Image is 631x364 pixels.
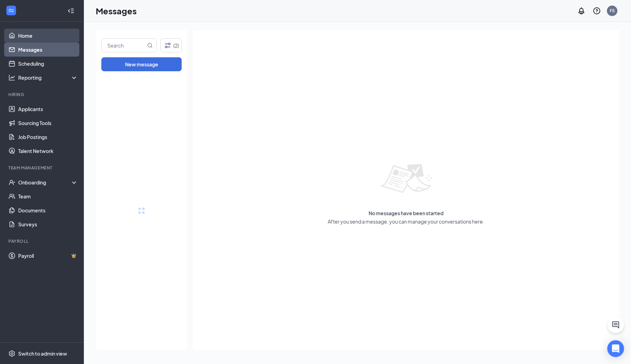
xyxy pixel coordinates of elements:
h1: Messages [96,5,137,17]
button: ChatActive [607,316,624,333]
a: Talent Network [18,144,78,158]
button: Filter (2) [160,38,182,52]
span: After you send a message, you can manage your conversations here. [328,218,484,225]
svg: Collapse [67,7,74,14]
div: Payroll [8,238,77,244]
span: No messages have been started [369,210,443,217]
a: Job Postings [18,130,78,144]
svg: Settings [8,350,15,357]
svg: QuestionInfo [593,7,601,15]
a: Scheduling [18,57,78,71]
div: FS [610,8,615,14]
a: Documents [18,203,78,217]
div: Open Intercom Messenger [607,340,624,357]
a: Surveys [18,217,78,231]
div: Hiring [8,92,77,97]
a: Sourcing Tools [18,116,78,130]
a: Home [18,29,78,43]
svg: Filter [164,41,172,50]
svg: UserCheck [8,179,15,186]
div: Team Management [8,165,77,171]
div: Onboarding [18,179,72,186]
input: Search [102,39,146,52]
svg: Notifications [577,7,586,15]
svg: Analysis [8,74,15,81]
div: Reporting [18,74,78,81]
button: New message [101,57,182,71]
div: Switch to admin view [18,350,67,357]
a: Applicants [18,102,78,116]
svg: ChatActive [611,321,620,329]
a: Messages [18,43,78,57]
svg: MagnifyingGlass [147,43,153,48]
a: Team [18,189,78,203]
svg: WorkstreamLogo [8,7,15,14]
a: PayrollCrown [18,249,78,263]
